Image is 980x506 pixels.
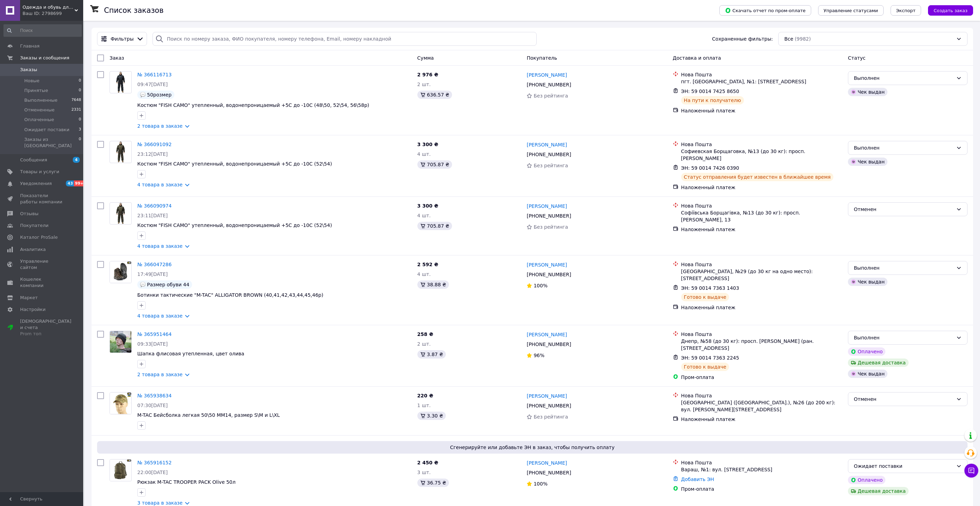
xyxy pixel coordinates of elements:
div: Наложенный платеж [681,184,842,191]
div: [GEOGRAPHIC_DATA] ([GEOGRAPHIC_DATA].), №26 (до 200 кг): вул. [PERSON_NAME][STREET_ADDRESS] [681,399,842,413]
span: Рюкзак M-TAC TROOPER PACK Olive 50л [137,479,235,485]
a: № 365938634 [137,393,172,398]
span: 258 ₴ [417,331,433,337]
span: Товары и услуги [20,169,59,175]
span: 23:11[DATE] [137,213,168,218]
div: Выполнен [854,74,953,82]
span: Отзывы [20,211,38,217]
a: № 366047286 [137,262,172,267]
span: Заказ [110,55,124,61]
div: Нова Пошта [681,141,842,148]
span: Уведомления [20,180,52,187]
div: Выполнен [854,264,953,272]
span: 100% [534,283,547,288]
span: 4 шт. [417,151,431,157]
div: Оплачено [848,347,885,356]
span: 22:00[DATE] [137,470,168,475]
a: Фото товару [110,202,132,225]
a: № 365916152 [137,460,172,465]
span: 0 [79,78,81,84]
span: Настройки [20,306,45,313]
img: Фото товару [113,141,128,163]
span: 3 300 ₴ [417,203,439,209]
span: Главная [20,43,40,49]
span: 4 шт. [417,213,431,218]
img: Фото товару [113,71,128,93]
div: Наложенный платеж [681,107,842,114]
div: Наложенный платеж [681,226,842,233]
span: Экспорт [896,8,916,13]
span: ЭН: 59 0014 7425 8650 [681,88,739,94]
div: пгт. [GEOGRAPHIC_DATA], №1: [STREET_ADDRESS] [681,78,842,85]
div: Дешевая доставка [848,487,909,495]
div: Софіївська Борщагівка, №13 (до 30 кг): просп. [PERSON_NAME], 13 [681,209,842,223]
div: 3.87 ₴ [417,350,446,359]
div: Пром-оплата [681,486,842,492]
span: Показатели работы компании [20,193,64,205]
span: Без рейтинга [534,414,568,420]
span: Каталог ProSale [20,234,58,241]
span: 96% [534,353,544,358]
img: :speech_balloon: [140,92,146,98]
button: Создать заказ [928,5,973,16]
span: 3 300 ₴ [417,142,439,147]
div: Ожидает поставки [854,462,953,470]
div: Пром-оплата [681,374,842,381]
span: Доставка и оплата [673,55,721,61]
input: Поиск по номеру заказа, ФИО покупателя, номеру телефона, Email, номеру накладной [153,32,536,46]
span: Статус [848,55,866,61]
a: № 366116713 [137,72,172,77]
span: ЭН: 59 0014 7363 1403 [681,285,739,291]
a: Добавить ЭН [681,477,714,482]
div: [PHONE_NUMBER] [525,270,572,279]
div: Готово к выдаче [681,293,729,301]
img: Фото товару [110,459,131,481]
span: 2 976 ₴ [417,72,439,77]
span: Управление сайтом [20,258,64,271]
div: На пути к получателю [681,96,744,104]
div: 705.87 ₴ [417,222,452,230]
div: [GEOGRAPHIC_DATA], №29 (до 30 кг на одно место): [STREET_ADDRESS] [681,268,842,282]
span: (9982) [795,36,811,42]
span: Оплаченные [24,117,54,123]
div: Отменен [854,205,953,213]
a: Ботинки тактические "M-TAC" ALLIGATOR BROWN (40,41,42,43,44,45,46р) [137,292,323,298]
span: Сумма [417,55,434,61]
a: Костюм "FISH CAMO" утепленный, водонепроницаемый +5С до -10С (48\50, 52\54, 56\58р) [137,102,369,108]
div: 3.30 ₴ [417,412,446,420]
div: Чек выдан [848,88,887,96]
span: Без рейтинга [534,93,568,99]
div: Готово к выдаче [681,363,729,371]
span: Сохраненные фильтры: [712,35,773,42]
span: Сообщения [20,157,47,163]
div: Наложенный платеж [681,416,842,423]
div: [PHONE_NUMBER] [525,80,572,90]
span: Покупатели [20,222,49,229]
a: 2 товара в заказе [137,372,183,377]
a: 4 товара в заказе [137,182,183,187]
span: Новые [24,78,40,84]
span: 100% [534,481,547,487]
span: 0 [79,136,81,149]
span: Создать заказ [934,8,968,13]
div: [PHONE_NUMBER] [525,211,572,221]
div: 38.88 ₴ [417,280,449,289]
span: 09:47[DATE] [137,82,168,87]
div: Нова Пошта [681,202,842,209]
a: Костюм "FISH CAMO" утепленный, водонепроницаемый +5C до -10C (52\54) [137,161,332,167]
span: 23:12[DATE] [137,151,168,157]
button: Чат с покупателем [964,464,978,478]
a: Шапка флисовая утепленная, цвет олива [137,351,244,356]
a: [PERSON_NAME] [527,141,567,148]
span: Кошелек компании [20,276,64,289]
div: [PHONE_NUMBER] [525,150,572,159]
a: [PERSON_NAME] [527,203,567,210]
span: 3 [79,127,81,133]
span: Одежда и обувь для рыбаков и охотников, спецодежда от производителя [23,4,75,10]
a: Фото товару [110,459,132,481]
img: Фото товару [110,331,131,352]
a: Фото товару [110,392,132,414]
